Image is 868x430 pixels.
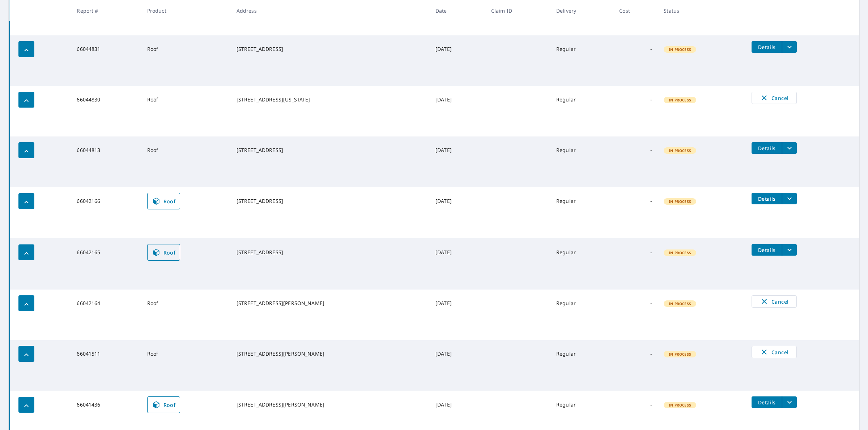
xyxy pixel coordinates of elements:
span: In Process [664,47,695,52]
td: Roof [141,86,231,113]
td: 66041436 [71,391,141,419]
td: Regular [550,86,613,113]
td: - [613,238,658,266]
td: - [613,290,658,317]
td: 66044813 [71,136,141,164]
td: [DATE] [430,340,485,368]
td: Regular [550,391,613,419]
div: [STREET_ADDRESS] [237,147,424,154]
td: - [613,391,658,419]
td: Regular [550,187,613,215]
button: Cancel [752,295,797,308]
button: detailsBtn-66044813 [752,142,782,154]
td: Roof [141,35,231,63]
td: - [613,136,658,164]
td: 66041511 [71,340,141,368]
a: Roof [147,396,180,413]
td: [DATE] [430,35,485,63]
span: Details [756,195,778,202]
td: 66044830 [71,86,141,113]
div: [STREET_ADDRESS][US_STATE] [237,96,424,103]
td: Regular [550,35,613,63]
button: filesDropdownBtn-66044813 [782,142,797,154]
td: Roof [141,340,231,368]
div: [STREET_ADDRESS][PERSON_NAME] [237,401,424,408]
a: Roof [147,193,180,209]
td: [DATE] [430,136,485,164]
span: Details [756,44,778,51]
span: Details [756,145,778,152]
td: 66044831 [71,35,141,63]
button: filesDropdownBtn-66042165 [782,244,797,256]
td: 66042164 [71,290,141,317]
button: filesDropdownBtn-66041436 [782,396,797,408]
a: Roof [147,244,180,261]
span: In Process [664,403,695,408]
div: [STREET_ADDRESS] [237,249,424,256]
div: [STREET_ADDRESS][PERSON_NAME] [237,300,424,307]
button: filesDropdownBtn-66042166 [782,193,797,204]
span: In Process [664,352,695,357]
td: [DATE] [430,391,485,419]
td: Regular [550,290,613,317]
td: [DATE] [430,290,485,317]
button: Cancel [752,92,797,104]
span: In Process [664,97,695,103]
span: Roof [152,248,176,257]
span: In Process [664,199,695,204]
span: Details [756,399,778,406]
td: - [613,340,658,368]
td: Regular [550,136,613,164]
td: Roof [141,290,231,317]
div: [STREET_ADDRESS] [237,197,424,205]
button: detailsBtn-66041436 [752,396,782,408]
td: - [613,187,658,215]
span: Cancel [759,94,789,102]
td: Regular [550,238,613,266]
button: Cancel [752,346,797,358]
td: - [613,35,658,63]
button: detailsBtn-66044831 [752,41,782,53]
span: Cancel [759,297,789,306]
div: [STREET_ADDRESS] [237,45,424,53]
td: [DATE] [430,187,485,215]
button: detailsBtn-66042165 [752,244,782,256]
span: In Process [664,301,695,306]
span: Details [756,247,778,253]
span: In Process [664,250,695,255]
td: 66042165 [71,238,141,266]
span: Roof [152,197,176,205]
button: detailsBtn-66042166 [752,193,782,204]
td: Regular [550,340,613,368]
span: Roof [152,400,176,409]
span: Cancel [759,348,789,356]
div: [STREET_ADDRESS][PERSON_NAME] [237,350,424,357]
span: In Process [664,148,695,153]
button: filesDropdownBtn-66044831 [782,41,797,53]
td: 66042166 [71,187,141,215]
td: [DATE] [430,238,485,266]
td: Roof [141,136,231,164]
td: - [613,86,658,113]
td: [DATE] [430,86,485,113]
